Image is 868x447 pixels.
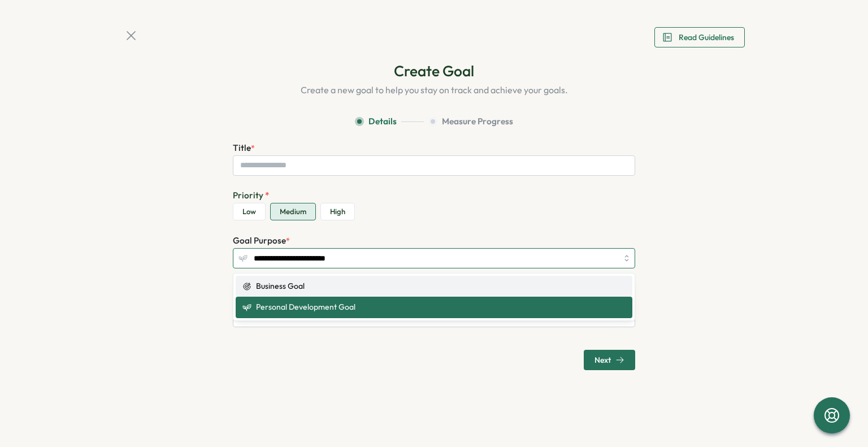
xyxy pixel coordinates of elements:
[270,203,316,221] button: Medium
[679,28,734,47] span: Read Guidelines
[654,27,745,47] button: Read Guidelines
[594,356,611,364] span: Next
[320,203,355,221] button: High
[428,115,513,128] button: Measure Progress
[233,142,251,153] label: Title
[256,280,305,293] span: Business Goal
[233,203,266,221] button: Low
[584,350,635,370] button: Next
[256,301,355,314] span: Personal Development Goal
[123,83,745,97] p: Create a new goal to help you stay on track and achieve your goals.
[123,61,745,81] h1: Create Goal
[233,189,635,202] label: Priority
[355,115,424,128] button: Details
[233,235,286,246] label: Goal Purpose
